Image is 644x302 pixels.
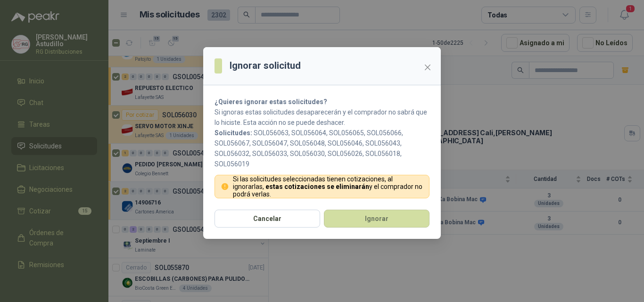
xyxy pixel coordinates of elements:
[265,183,369,190] strong: estas cotizaciones se eliminarán
[420,60,435,75] button: Close
[215,107,429,128] p: Si ignoras estas solicitudes desaparecerán y el comprador no sabrá que lo hiciste. Esta acción no...
[215,98,327,106] strong: ¿Quieres ignorar estas solicitudes?
[215,129,252,137] b: Solicitudes:
[233,175,424,198] p: Si las solicitudes seleccionadas tienen cotizaciones, al ignorarlas, y el comprador no podrá verlas.
[215,128,429,169] p: SOL056063, SOL056064, SOL056065, SOL056066, SOL056067, SOL056047, SOL056048, SOL056046, SOL056043...
[230,58,301,73] h3: Ignorar solicitud
[324,210,429,228] button: Ignorar
[215,210,320,228] button: Cancelar
[424,64,431,71] span: close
